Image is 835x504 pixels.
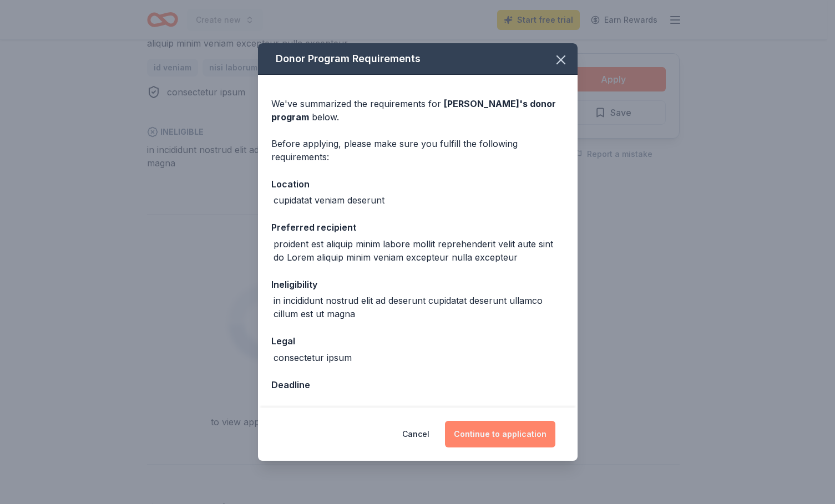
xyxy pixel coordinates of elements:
div: Ineligibility [271,277,564,292]
div: Donor Program Requirements [258,43,578,75]
div: Deadline [271,378,564,392]
div: Preferred recipient [271,220,564,235]
div: Legal [271,334,564,348]
div: in incididunt nostrud elit ad deserunt cupidatat deserunt ullamco cillum est ut magna [274,294,564,320]
div: cupidatat veniam deserunt [274,194,384,207]
button: Cancel [402,421,429,447]
button: Continue to application [445,421,555,447]
div: consectetur ipsum [274,351,352,364]
div: We've summarized the requirements for below. [271,97,564,124]
div: proident est aliquip minim labore mollit reprehenderit velit aute sint do Lorem aliquip minim ven... [274,237,564,264]
div: Location [271,177,564,191]
div: Before applying, please make sure you fulfill the following requirements: [271,137,564,164]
